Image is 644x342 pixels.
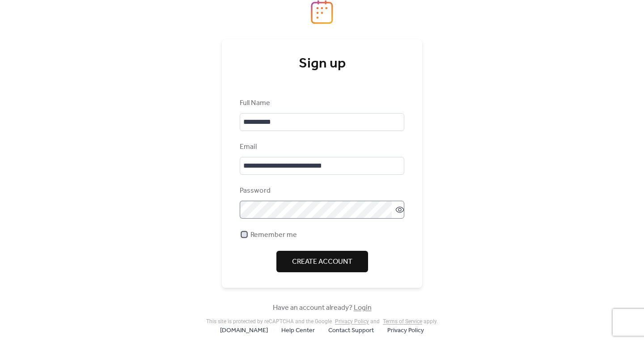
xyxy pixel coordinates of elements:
span: Privacy Policy [387,325,424,336]
a: Privacy Policy [387,325,424,336]
span: Remember me [250,230,297,241]
a: Help Center [281,325,315,336]
span: Have an account already? [273,303,372,313]
a: Login [354,301,372,315]
a: Privacy Policy [335,318,369,325]
span: Contact Support [328,325,374,336]
button: Create Account [276,251,368,272]
div: Sign up [240,55,404,73]
div: Password [240,186,402,196]
span: Create Account [292,257,352,267]
a: Contact Support [328,325,374,336]
div: This site is protected by reCAPTCHA and the Google and apply . [206,318,438,325]
span: Help Center [281,325,315,336]
div: Email [240,142,402,152]
div: Full Name [240,98,402,109]
a: Terms of Service [383,318,422,325]
span: [DOMAIN_NAME] [220,325,268,336]
a: [DOMAIN_NAME] [220,325,268,336]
